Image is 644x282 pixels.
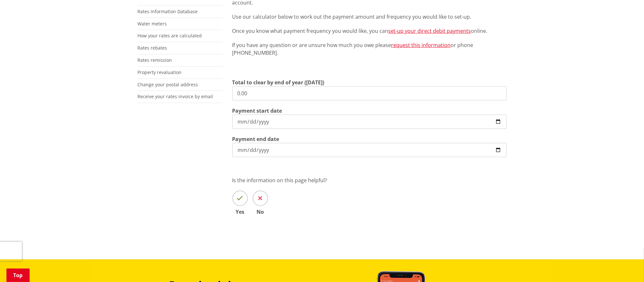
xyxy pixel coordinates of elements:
[253,209,268,214] span: No
[138,81,198,88] a: Change your postal address
[232,27,507,35] p: Once you know what payment frequency you would like, you can online.
[614,255,638,278] iframe: Messenger Launcher
[138,69,182,75] a: Property revaluation
[232,176,507,184] p: Is the information on this page helpful?
[391,42,451,49] a: request this information
[232,209,248,214] span: Yes
[6,268,30,282] a: Top
[232,41,507,57] p: If you have any question or are unsure how much you owe please or phone [PHONE_NUMBER].
[232,79,324,86] label: Total to clear by end of year ([DATE])
[138,45,167,51] a: Rates rebates
[138,21,167,27] a: Water meters
[138,8,198,14] a: Rates Information Database
[232,107,282,115] label: Payment start date
[138,33,202,39] a: How your rates are calculated
[232,13,507,21] p: Use our calculator below to work out the payment amount and frequency you would like to set-up.
[138,93,213,99] a: Receive your rates invoice by email
[138,57,172,63] a: Rates remission
[388,27,471,34] a: set-up your direct debit payments
[232,135,279,143] label: Payment end date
